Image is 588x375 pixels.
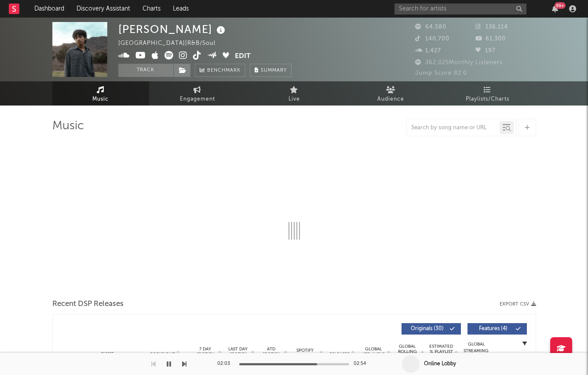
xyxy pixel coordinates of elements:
[467,323,527,335] button: Features(4)
[118,64,173,77] button: Track
[207,66,241,76] span: Benchmark
[439,81,536,106] a: Playlists/Charts
[555,2,566,9] div: 99 +
[475,36,506,42] span: 61,300
[246,81,343,106] a: Live
[475,24,508,30] span: 136,114
[52,299,124,309] span: Recent DSP Releases
[250,64,292,77] button: Summary
[289,94,300,105] span: Live
[475,48,496,54] span: 197
[226,346,250,362] span: Last Day Spotify Plays
[149,81,246,106] a: Engagement
[118,38,226,49] div: [GEOGRAPHIC_DATA] | R&B/Soul
[415,60,503,66] span: 362,025 Monthly Listeners
[415,70,467,76] span: Jump Score: 82.0
[329,352,350,357] span: Released
[194,346,217,362] span: 7 Day Spotify Plays
[394,4,526,15] input: Search for artists
[424,360,456,368] div: Online Lobby
[466,94,509,105] span: Playlists/Charts
[261,68,287,73] span: Summary
[429,344,453,365] span: Estimated % Playlist Streams Last Day
[195,64,245,77] a: Benchmark
[402,323,461,335] button: Originals(30)
[343,81,439,106] a: Audience
[473,326,514,331] span: Features ( 4 )
[500,302,536,307] button: Export CSV
[415,24,446,30] span: 64,580
[407,124,500,131] input: Search by song name or URL
[259,346,283,362] span: ATD Spotify Plays
[52,81,149,106] a: Music
[92,94,109,105] span: Music
[415,48,441,54] span: 1,427
[217,359,235,369] div: 02:03
[395,344,420,365] span: Global Rolling 7D Audio Streams
[292,347,318,360] span: Spotify Popularity
[79,351,137,357] div: Name
[407,326,448,331] span: Originals ( 30 )
[235,51,251,62] button: Edit
[354,359,371,369] div: 02:54
[415,36,449,42] span: 140,700
[180,94,215,105] span: Engagement
[150,352,175,357] span: Copyright
[463,341,489,368] div: Global Streaming Trend (Last 60D)
[362,346,386,362] span: Global ATD Audio Streams
[552,5,558,12] button: 99+
[377,94,404,105] span: Audience
[118,22,227,36] div: [PERSON_NAME]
